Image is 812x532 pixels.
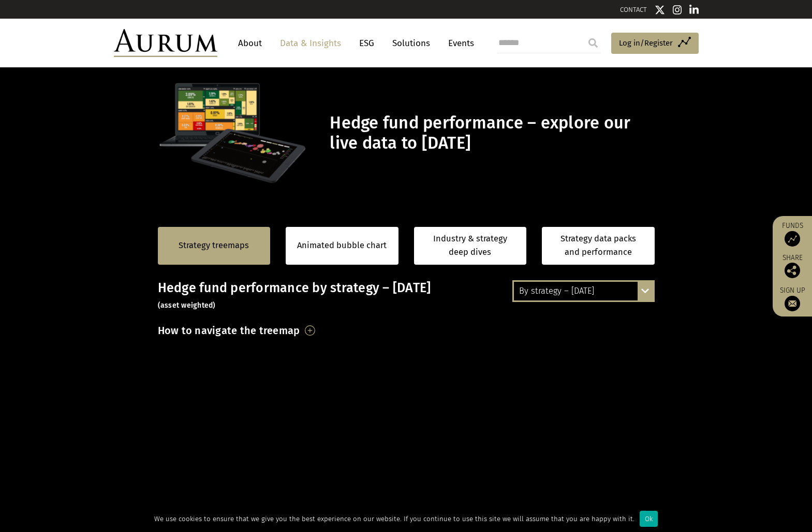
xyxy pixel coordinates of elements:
[297,239,387,252] a: Animated bubble chart
[354,34,379,53] a: ESG
[640,511,658,527] div: Ok
[330,113,652,153] h1: Hedge fund performance – explore our live data to [DATE]
[655,5,665,15] img: Twitter icon
[514,282,653,300] div: By strategy – [DATE]
[611,33,699,54] a: Log in/Register
[620,6,647,13] a: CONTACT
[414,227,527,265] a: Industry & strategy deep dives
[158,280,655,311] h3: Hedge fund performance by strategy – [DATE]
[275,34,346,53] a: Data & Insights
[778,254,807,278] div: Share
[785,296,800,311] img: Sign up to our newsletter
[785,231,800,247] img: Access Funds
[158,322,300,339] h3: How to navigate the treemap
[158,301,216,310] small: (asset weighted)
[114,29,217,57] img: Aurum
[778,286,807,311] a: Sign up
[542,227,655,265] a: Strategy data packs and performance
[778,221,807,247] a: Funds
[179,239,249,252] a: Strategy treemaps
[583,33,603,53] input: Submit
[785,263,800,278] img: Share this post
[443,34,474,53] a: Events
[619,37,673,49] span: Log in/Register
[673,5,682,15] img: Instagram icon
[233,34,267,53] a: About
[387,34,435,53] a: Solutions
[689,5,699,15] img: Linkedin icon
